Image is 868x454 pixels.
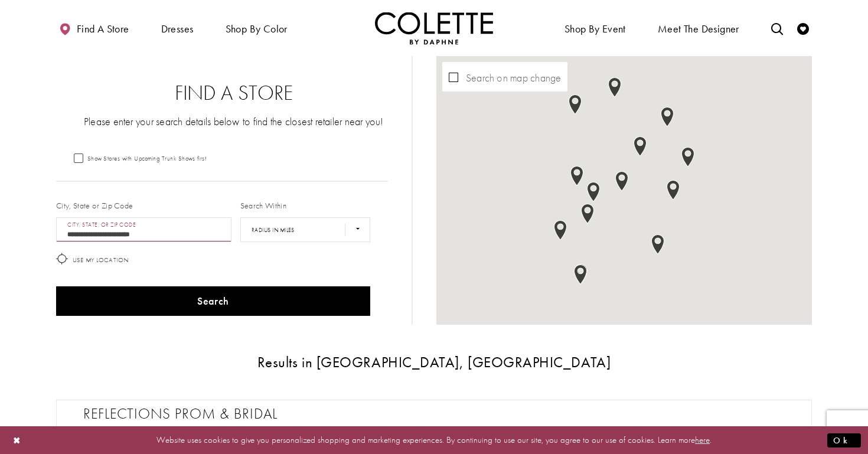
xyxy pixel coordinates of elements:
button: Search [56,286,370,316]
p: Website uses cookies to give you personalized shopping and marketing experiences. By continuing t... [85,432,783,448]
a: Visit Home Page [375,12,493,44]
span: Shop By Event [562,12,629,44]
button: Close Dialog [7,430,27,450]
span: Meet the designer [658,23,739,35]
span: Shop by color [226,23,288,35]
span: Shop by color [223,12,291,44]
h3: Results in [GEOGRAPHIC_DATA], [GEOGRAPHIC_DATA] [56,354,812,370]
a: Find a store [56,12,132,44]
a: Meet the designer [655,12,742,44]
h2: Find a Store [80,81,388,105]
span: Find a store [77,23,129,35]
h2: Reflections Prom & Bridal [83,405,797,423]
a: Check Wishlist [794,12,812,44]
a: here [695,434,710,446]
span: Shop By Event [564,23,626,35]
img: Colette by Daphne [375,12,493,44]
p: Please enter your search details below to find the closest retailer near you! [80,114,388,129]
a: Toggle search [768,12,786,44]
label: City, State or Zip Code [56,200,133,211]
div: Map with store locations [436,56,812,325]
span: Dresses [158,12,197,44]
button: Submit Dialog [827,433,861,448]
input: City, State, or ZIP Code [56,217,231,242]
label: Search Within [240,200,286,211]
select: Radius In Miles [240,217,370,242]
span: Dresses [161,23,194,35]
